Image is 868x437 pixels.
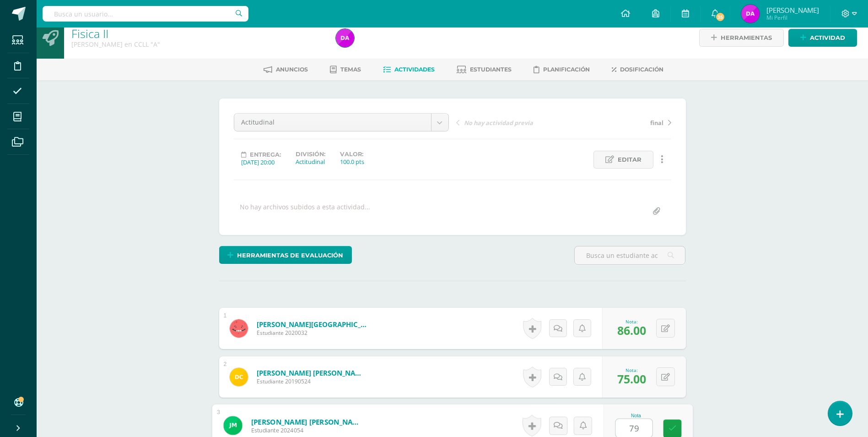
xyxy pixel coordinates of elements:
[721,29,772,46] span: Herramientas
[251,417,364,426] a: [PERSON_NAME] [PERSON_NAME]
[612,62,663,77] a: Dosificación
[241,114,424,131] span: Actitudinal
[240,202,370,220] div: No hay archivos subidos a esta actividad...
[219,246,352,264] a: Herramientas de evaluación
[470,66,512,73] span: Estudiantes
[383,62,435,77] a: Actividades
[650,119,663,127] span: final
[617,371,646,387] span: 75.00
[250,151,281,158] span: Entrega:
[534,62,590,77] a: Planificación
[618,151,642,168] span: Editar
[234,114,448,131] a: Actitudinal
[457,62,512,77] a: Estudiantes
[264,62,308,77] a: Anuncios
[340,151,364,158] label: Valor:
[340,158,364,166] div: 100.0 pts
[617,322,646,338] span: 86.00
[237,247,343,264] span: Herramientas de evaluación
[230,368,248,386] img: ca4e4431dc35d8e92dbe9d3ad50f61cc.png
[257,320,367,329] a: [PERSON_NAME][GEOGRAPHIC_DATA][PERSON_NAME]
[257,329,367,337] span: Estudiante 2020032
[330,62,361,77] a: Temas
[336,29,354,47] img: 10ff0b26909370768b000b86823b4192.png
[276,66,308,73] span: Anuncios
[71,26,108,41] a: Fisica II
[43,6,248,22] input: Busca un usuario...
[71,27,325,40] h1: Fisica II
[257,377,367,385] span: Estudiante 20190524
[575,246,685,264] input: Busca un estudiante aquí...
[617,318,646,325] div: Nota:
[810,29,845,46] span: Actividad
[251,426,364,435] span: Estudiante 2024054
[340,66,361,73] span: Temas
[296,158,325,166] div: Actitudinal
[715,12,725,22] span: 35
[543,66,590,73] span: Planificación
[241,158,281,166] div: [DATE] 20:00
[230,319,248,338] img: cdc62378ec4dcd836a6e2d537657b80f.png
[766,14,819,22] span: Mi Perfil
[296,151,325,158] label: División:
[615,413,657,418] div: Nota
[564,118,671,127] a: final
[741,5,760,23] img: 10ff0b26909370768b000b86823b4192.png
[71,40,325,49] div: Quinto Bachillerato en CCLL 'A'
[464,119,533,127] span: No hay actividad previa
[223,416,242,435] img: e48239e790235bab7daba3f14ebeab04.png
[617,367,646,373] div: Nota:
[394,66,435,73] span: Actividades
[699,29,784,47] a: Herramientas
[257,368,367,377] a: [PERSON_NAME] [PERSON_NAME]
[766,5,819,15] span: [PERSON_NAME]
[788,29,857,47] a: Actividad
[620,66,663,73] span: Dosificación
